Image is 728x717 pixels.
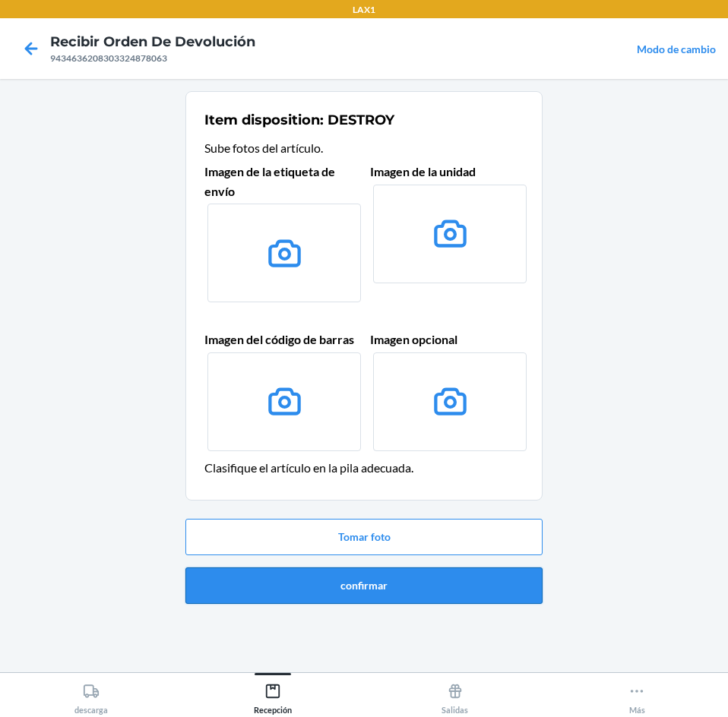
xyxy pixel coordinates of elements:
[204,110,394,130] h2: Item disposition: DESTROY
[74,677,108,715] div: descarga
[370,164,476,178] span: Imagen de la unidad
[353,3,375,17] p: LAX1
[204,332,354,346] span: Imagen del código de barras
[364,673,546,715] button: Salidas
[637,43,716,55] a: Modo de cambio
[204,164,335,198] span: Imagen de la etiqueta de envío
[182,673,365,715] button: Recepción
[442,677,468,715] div: Salidas
[50,32,255,52] h4: Recibir orden de devolución
[370,332,457,346] span: Imagen opcional
[204,139,524,157] header: Sube fotos del artículo.
[185,519,543,555] button: Tomar foto
[50,52,255,65] div: 9434636208303324878063
[254,677,292,715] div: Recepción
[185,567,543,604] button: confirmar
[204,459,524,477] header: Clasifique el artículo en la pila adecuada.
[628,677,645,715] div: Más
